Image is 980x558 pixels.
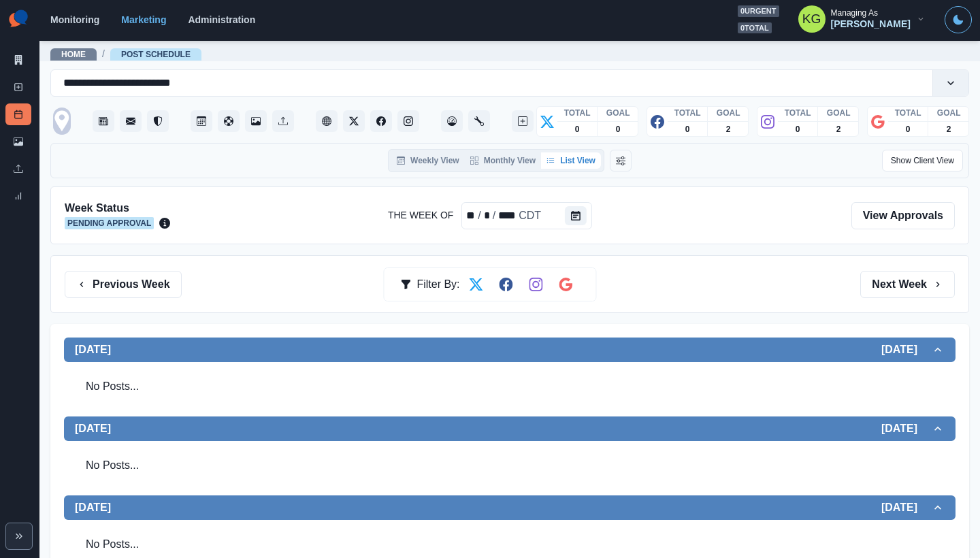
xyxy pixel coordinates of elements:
[397,110,419,132] button: Instagram
[937,107,961,119] p: GOAL
[50,14,99,25] a: Monitoring
[75,343,111,356] h2: [DATE]
[65,217,154,229] span: Pending Approval
[64,495,955,520] button: [DATE][DATE]
[881,343,931,356] h2: [DATE]
[147,110,169,132] button: Reviews
[120,110,142,132] button: Messages
[463,271,490,298] button: Filter by Twitter
[785,107,811,119] p: TOTAL
[316,110,338,132] button: Client Website
[616,123,621,135] p: 0
[343,110,365,132] button: Twitter
[64,362,955,416] div: [DATE][DATE]
[64,441,955,495] div: [DATE][DATE]
[461,202,592,229] div: The Week Of
[391,152,465,169] button: Weekly View
[575,123,580,135] p: 0
[483,208,491,224] div: The Week Of
[5,103,31,125] a: Post Schedule
[945,6,972,33] button: Toggle Mode
[102,47,105,61] span: /
[61,50,86,59] a: Home
[245,110,267,132] button: Media Library
[191,110,212,132] button: Post Schedule
[5,185,31,207] a: Review Summary
[796,123,800,135] p: 0
[726,123,731,135] p: 2
[947,123,951,135] p: 2
[65,201,170,214] h2: Week Status
[565,206,587,225] button: The Week Of
[5,523,33,550] button: Expand
[738,22,772,34] span: 0 total
[606,107,630,119] p: GOAL
[831,8,878,18] div: Managing As
[75,446,945,485] div: No Posts...
[465,208,542,224] div: Date
[93,110,114,132] button: Stream
[5,131,31,152] a: Media Library
[75,501,111,514] h2: [DATE]
[541,152,601,169] button: List View
[517,208,542,224] div: The Week Of
[564,107,591,119] p: TOTAL
[121,50,191,59] a: Post Schedule
[53,108,71,135] img: 504433956091551
[738,5,779,17] span: 0 urgent
[497,208,517,224] div: The Week Of
[218,110,240,132] button: Content Pool
[802,3,821,35] div: Katrina Gallardo
[881,501,931,514] h2: [DATE]
[441,110,463,132] button: Dashboard
[468,110,490,132] button: Administration
[523,271,550,298] button: Filter by Instagram
[906,123,911,135] p: 0
[553,271,580,298] button: Filter by Google
[860,271,955,298] button: Next Week
[685,123,690,135] p: 0
[64,416,955,441] button: [DATE][DATE]
[717,107,740,119] p: GOAL
[75,422,111,435] h2: [DATE]
[851,202,955,229] a: View Approvals
[476,208,482,224] div: /
[50,47,201,61] nav: breadcrumb
[5,76,31,98] a: New Post
[493,271,520,298] button: Filter by Facebook
[75,367,945,406] div: No Posts...
[370,110,392,132] button: Facebook
[388,208,453,223] label: The Week Of
[512,110,534,132] button: Create New Post
[400,271,459,298] div: Filter By:
[188,14,255,25] a: Administration
[836,123,841,135] p: 2
[5,49,31,71] a: Marketing Summary
[465,152,541,169] button: Monthly View
[831,18,911,30] div: [PERSON_NAME]
[121,14,166,25] a: Marketing
[881,422,931,435] h2: [DATE]
[65,271,182,298] button: Previous Week
[674,107,701,119] p: TOTAL
[827,107,851,119] p: GOAL
[272,110,294,132] button: Uploads
[882,150,963,171] button: Show Client View
[895,107,921,119] p: TOTAL
[5,158,31,180] a: Uploads
[465,208,476,224] div: The Week Of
